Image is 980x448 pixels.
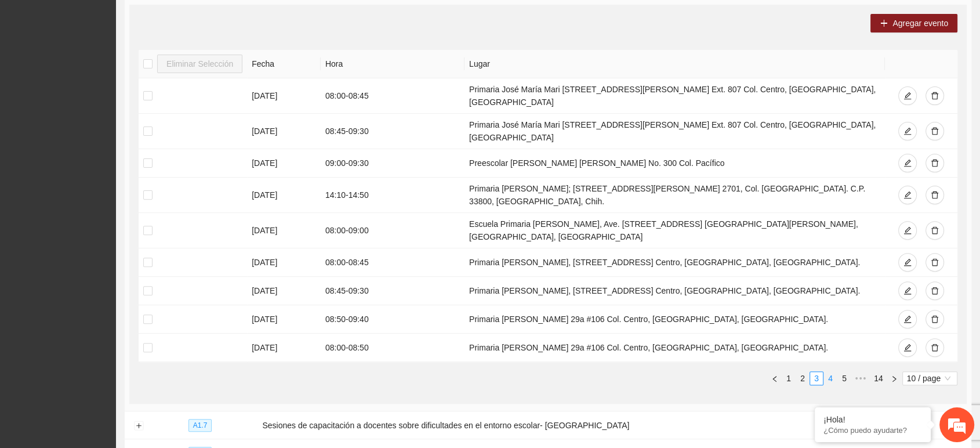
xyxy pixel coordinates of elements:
span: edit [903,92,912,101]
button: edit [898,338,917,357]
button: Expand row [134,421,143,431]
button: edit [898,281,917,300]
button: edit [898,186,917,204]
td: 14:10 - 14:50 [321,178,464,213]
td: 09:00 - 09:30 [321,149,464,178]
span: Estamos en línea. [67,155,160,272]
li: Next Page [887,371,901,385]
td: [DATE] [247,305,321,334]
a: 5 [838,372,851,385]
td: [DATE] [247,334,321,362]
td: [DATE] [247,114,321,149]
td: Primaria [PERSON_NAME] 29a #106 Col. Centro, [GEOGRAPHIC_DATA], [GEOGRAPHIC_DATA]. [464,305,885,334]
a: 3 [810,372,823,385]
li: 4 [823,371,837,385]
td: Preescolar [PERSON_NAME] [PERSON_NAME] No. 300 Col. Pacífico [464,149,885,178]
span: Agregar evento [892,17,948,30]
th: Lugar [464,50,885,78]
textarea: Escriba su mensaje y pulse “Intro” [6,317,221,357]
li: 1 [782,371,796,385]
span: delete [931,159,939,168]
a: 2 [796,372,809,385]
td: Primaria José María Mari [STREET_ADDRESS][PERSON_NAME] Ext. 807 Col. Centro, [GEOGRAPHIC_DATA], [... [464,114,885,149]
a: 4 [824,372,837,385]
button: delete [925,86,944,105]
button: edit [898,122,917,140]
td: 08:50 - 09:40 [321,305,464,334]
button: edit [898,253,917,272]
td: [DATE] [247,178,321,213]
td: [DATE] [247,149,321,178]
th: Hora [321,50,464,78]
td: 08:45 - 09:30 [321,277,464,305]
td: Primaria [PERSON_NAME], [STREET_ADDRESS] Centro, [GEOGRAPHIC_DATA], [GEOGRAPHIC_DATA]. [464,277,885,305]
span: delete [931,92,939,101]
span: 10 / page [907,372,953,385]
li: 3 [810,371,823,385]
button: edit [898,86,917,105]
li: 2 [796,371,810,385]
td: 08:00 - 08:45 [321,248,464,277]
span: delete [931,287,939,296]
button: edit [898,221,917,240]
button: right [887,371,901,385]
td: [DATE] [247,277,321,305]
td: Primaria [PERSON_NAME] 29a #106 Col. Centro, [GEOGRAPHIC_DATA], [GEOGRAPHIC_DATA]. [464,334,885,362]
span: delete [931,226,939,236]
button: delete [925,338,944,357]
button: delete [925,221,944,240]
button: plusAgregar evento [870,14,957,32]
span: delete [931,191,939,200]
td: Sesiones de capacitación a docentes sobre dificultades en el entorno escolar- [GEOGRAPHIC_DATA] [257,411,971,439]
span: left [771,375,778,382]
li: 14 [870,371,887,385]
span: plus [880,19,888,28]
td: Escuela Primaria [PERSON_NAME], Ave. [STREET_ADDRESS] [GEOGRAPHIC_DATA][PERSON_NAME], [GEOGRAPHIC... [464,213,885,248]
td: 08:00 - 08:45 [321,78,464,114]
td: [DATE] [247,248,321,277]
td: 08:00 - 08:50 [321,334,464,362]
button: delete [925,281,944,300]
button: left [768,371,782,385]
li: 5 [837,371,851,385]
div: Page Size [902,371,957,385]
button: delete [925,122,944,140]
span: edit [903,258,912,268]
span: edit [903,159,912,168]
td: 08:00 - 09:00 [321,213,464,248]
li: Previous Page [768,371,782,385]
td: [DATE] [247,78,321,114]
button: edit [898,310,917,328]
span: edit [903,287,912,296]
span: edit [903,191,912,200]
span: delete [931,127,939,136]
td: Primaria José María Mari [STREET_ADDRESS][PERSON_NAME] Ext. 807 Col. Centro, [GEOGRAPHIC_DATA], [... [464,78,885,114]
td: Primaria [PERSON_NAME]; [STREET_ADDRESS][PERSON_NAME] 2701, Col. [GEOGRAPHIC_DATA]. C.P. 33800, [... [464,178,885,213]
td: Primaria [PERSON_NAME], [STREET_ADDRESS] Centro, [GEOGRAPHIC_DATA], [GEOGRAPHIC_DATA]. [464,248,885,277]
li: Next 5 Pages [851,371,870,385]
a: 1 [782,372,795,385]
span: edit [903,315,912,324]
span: edit [903,344,912,353]
td: 08:45 - 09:30 [321,114,464,149]
span: delete [931,258,939,268]
span: edit [903,127,912,136]
td: [DATE] [247,213,321,248]
button: Eliminar Selección [157,55,242,73]
th: Fecha [247,50,321,78]
span: A1.7 [188,419,212,432]
span: delete [931,315,939,324]
p: ¿Cómo puedo ayudarte? [823,426,922,435]
span: ••• [851,371,870,385]
span: delete [931,344,939,353]
div: Chatee con nosotros ahora [60,59,195,74]
button: delete [925,186,944,204]
span: edit [903,226,912,236]
span: right [891,375,898,382]
div: Minimizar ventana de chat en vivo [190,6,218,34]
button: delete [925,154,944,172]
a: 14 [870,372,887,385]
button: delete [925,253,944,272]
button: edit [898,154,917,172]
button: delete [925,310,944,328]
